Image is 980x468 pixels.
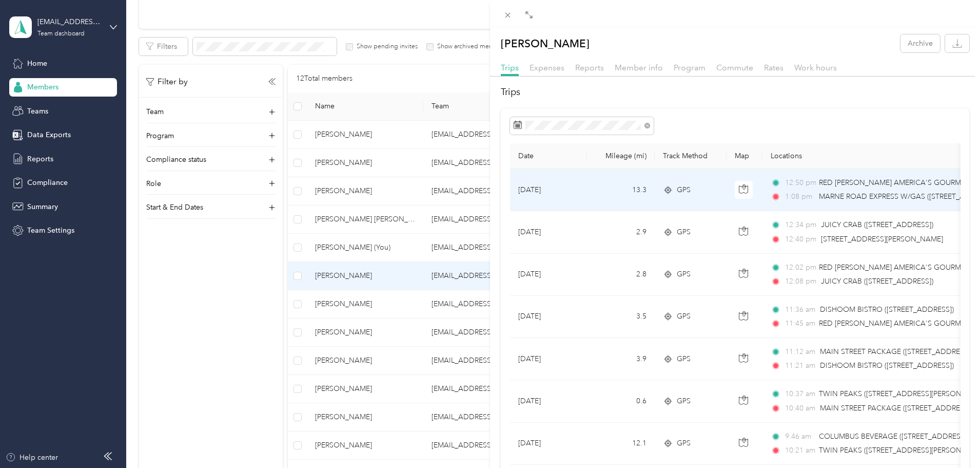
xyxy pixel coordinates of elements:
td: [DATE] [510,211,587,253]
span: 11:45 am [785,318,814,329]
span: 12:34 pm [785,219,816,231]
span: Reports [575,63,604,72]
span: GPS [677,311,691,322]
span: 11:36 am [785,304,815,315]
span: MAIN STREET PACKAGE ([STREET_ADDRESS]) [820,347,972,356]
span: GPS [677,269,691,280]
span: Trips [501,63,519,72]
td: [DATE] [510,380,587,422]
td: [DATE] [510,423,587,465]
td: [DATE] [510,296,587,338]
span: 9:46 am [785,431,814,442]
span: Work hours [794,63,837,72]
h2: Trips [501,85,969,99]
td: 3.9 [587,338,655,380]
span: 12:40 pm [785,234,816,245]
span: 1:08 pm [785,191,814,202]
span: Rates [764,63,783,72]
span: 11:12 am [785,346,815,358]
span: JUICY CRAB ([STREET_ADDRESS]) [821,277,933,286]
button: Archive [900,34,940,52]
span: GPS [677,227,691,238]
td: 2.8 [587,254,655,296]
span: 10:37 am [785,388,814,400]
td: 13.3 [587,169,655,211]
span: 10:21 am [785,445,814,456]
iframe: Everlance-gr Chat Button Frame [923,410,980,468]
span: JUICY CRAB ([STREET_ADDRESS]) [821,220,933,229]
span: Expenses [530,63,564,72]
span: COLUMBUS BEVERAGE ([STREET_ADDRESS]) [819,432,969,441]
span: GPS [677,438,691,449]
span: GPS [677,396,691,407]
span: MAIN STREET PACKAGE ([STREET_ADDRESS]) [820,404,972,413]
td: [DATE] [510,338,587,380]
th: Map [727,143,762,169]
td: 12.1 [587,423,655,465]
td: 2.9 [587,211,655,253]
span: 12:50 pm [785,177,814,189]
td: 3.5 [587,296,655,338]
td: [DATE] [510,254,587,296]
td: 0.6 [587,380,655,422]
span: Member info [615,63,663,72]
p: [PERSON_NAME] [501,34,590,52]
span: 11:21 am [785,360,815,371]
span: 12:02 pm [785,262,814,273]
th: Date [510,143,587,169]
th: Track Method [655,143,727,169]
span: DISHOOM BISTRO ([STREET_ADDRESS]) [820,305,954,314]
span: 12:08 pm [785,276,816,287]
span: DISHOOM BISTRO ([STREET_ADDRESS]) [820,361,954,370]
span: [STREET_ADDRESS][PERSON_NAME] [821,235,943,244]
span: Program [674,63,705,72]
span: 10:40 am [785,403,815,414]
th: Mileage (mi) [587,143,655,169]
td: [DATE] [510,169,587,211]
span: Commute [716,63,753,72]
span: GPS [677,184,691,196]
span: GPS [677,353,691,365]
